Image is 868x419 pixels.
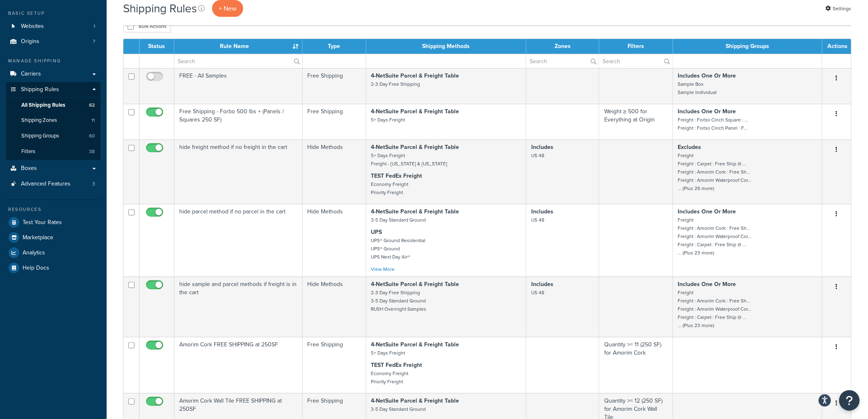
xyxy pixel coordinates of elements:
[371,170,459,179] strong: 4-NetSuite Parcel & Freight Table
[6,45,101,60] a: Shipping Rules
[531,170,553,179] strong: Includes
[839,390,860,411] button: Open Resource Center
[21,49,59,56] span: Shipping Rules
[6,139,101,154] a: Advanced Features 3
[371,368,426,375] small: 3-5 Day Standard Ground
[678,43,717,59] small: Sample Box Sample Individual
[371,105,459,114] strong: 4-NetSuite Parcel & Freight Table
[303,66,366,102] td: Free Shipping
[678,79,749,94] small: Freight : Forbo Cinch Square : ... Freight : Forbo Cinch Panel : F...
[531,243,553,251] strong: Includes
[6,178,101,192] a: Test Your Rates
[89,95,95,102] span: 60
[371,134,423,143] strong: TEST FedEx Freight
[6,107,101,122] a: Filters 38
[678,170,736,179] strong: Includes One Or More
[93,1,95,8] span: 7
[21,95,59,102] span: Shipping Groups
[6,169,101,176] div: Resources
[678,70,736,78] strong: Includes One Or More
[371,190,382,199] strong: UPS
[678,34,736,43] strong: Includes One Or More
[303,300,366,356] td: Free Shipping
[371,323,423,332] strong: TEST FedEx Freight
[21,33,41,40] span: Carriers
[678,252,752,292] small: Freight Freight : Amorim Cork : Free Sh... Freight : Amorim Waterproof Cor... Freight : Carpet : ...
[6,20,101,27] div: Manage Shipping
[303,31,366,66] td: Free Shipping
[6,60,101,76] a: All Shipping Rules 62
[23,197,53,204] span: Marketplace
[371,312,405,319] small: 5+ Days Freight
[678,114,752,155] small: Freight Freight : Carpet : Free Ship @ ... Freight : Amorim Cork : Free Sh... Freight : Amorim Wa...
[371,400,405,407] small: 5+ Days Freight
[23,212,45,219] span: Analytics
[21,111,35,118] span: Filters
[89,111,95,118] span: 38
[23,227,49,234] span: Help Docs
[371,43,420,50] small: 2-3 Day Free Shipping
[303,239,366,300] td: Hide Methods
[371,79,405,86] small: 5+ Days Freight
[371,114,448,130] small: 5+ Days Freight Freight - [US_STATE] & [US_STATE]
[303,102,366,167] td: Hide Methods
[371,143,409,159] small: Economy Freight Priority Freight
[303,356,366,387] td: Free Shipping
[371,179,426,186] small: 3-5 Day Standard Ground
[371,199,426,223] small: UPS® Ground Residential UPS® Ground UPS Next Day Air®
[6,76,101,91] a: Shipping Zones 11
[6,91,101,106] li: Shipping Groups
[21,128,37,135] span: Boxes
[531,252,544,259] small: US 48
[174,300,303,356] td: Amorim Cork FREE SHIPPING at 250SF
[371,252,427,275] small: 2-3 Day Free Shipping 3-5 Day Standard Ground RUSH Overnight Samples
[174,66,303,102] td: Free Shipping - Forbo 500 lbs + (Panels / Squares 250 SF)
[6,91,101,106] a: Shipping Groups 60
[174,239,303,300] td: hide sample and parcel methods if freight is in the cart
[371,34,459,43] strong: 4-NetSuite Parcel & Freight Table
[6,76,101,91] li: Shipping Zones
[371,243,459,251] strong: 4-NetSuite Parcel & Freight Table
[371,70,459,78] strong: 4-NetSuite Parcel & Freight Table
[92,143,95,150] span: 3
[599,66,673,102] td: Weight ≥ 500 for Everything at Origin
[174,102,303,167] td: hide freight method if no freight in the cart
[21,1,39,8] span: Origins
[6,193,101,208] a: Marketplace
[21,80,57,87] span: Shipping Zones
[371,359,459,368] strong: 4-NetSuite Parcel & Freight Table
[174,356,303,387] td: Amorim Cork Wall Tile FREE SHIPPING at 250SF
[531,114,544,122] small: US 48
[174,167,303,239] td: hide parcel method if no parcel in the cart
[531,105,553,114] strong: Includes
[6,223,101,238] a: Help Docs
[371,303,459,311] strong: 4-NetSuite Parcel & Freight Table
[826,3,852,14] a: Settings
[89,64,95,71] span: 62
[6,124,101,139] a: Boxes
[371,228,395,236] a: View More
[678,179,752,219] small: Freight Freight : Amorim Cork : Free Sh... Freight : Amorim Waterproof Cor... Freight : Carpet : ...
[21,64,65,71] span: All Shipping Rules
[371,391,459,399] strong: 4-NetSuite Parcel & Freight Table
[371,332,409,348] small: Economy Freight Priority Freight
[123,0,197,16] h1: Shipping Rules
[91,80,95,87] span: 11
[23,182,62,189] span: Test Your Rates
[6,45,101,123] li: Shipping Rules
[6,208,101,223] a: Analytics
[21,143,71,150] span: Advanced Features
[599,300,673,356] td: Quantity >= 11 (250 SF) for Amorim Cork
[303,167,366,239] td: Hide Methods
[678,105,701,114] strong: Excludes
[174,31,303,66] td: FREE - All Samples
[6,107,101,122] li: Filters
[6,60,101,76] li: All Shipping Rules
[531,179,544,186] small: US 48
[678,243,736,251] strong: Includes One Or More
